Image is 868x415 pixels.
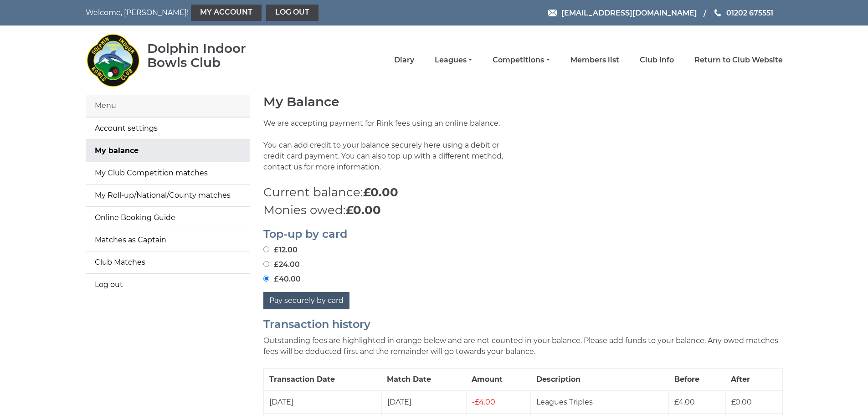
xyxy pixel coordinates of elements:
button: Pay securely by card [263,292,349,309]
div: Dolphin Indoor Bowls Club [147,41,275,70]
td: [DATE] [381,391,466,414]
span: £4.00 [674,398,695,406]
h1: My Balance [263,95,783,109]
th: Amount [466,368,531,391]
a: Log out [266,5,318,21]
input: £24.00 [263,261,269,267]
th: Before [669,368,726,391]
p: We are accepting payment for Rink fees using an online balance. You can add credit to your balanc... [263,118,516,184]
a: Return to Club Website [694,55,783,65]
th: Description [531,368,669,391]
img: Email [548,10,557,16]
a: My Account [191,5,262,21]
strong: £0.00 [346,203,381,217]
label: £24.00 [263,259,300,270]
a: Matches as Captain [86,229,250,251]
span: £4.00 [472,398,495,406]
a: Online Booking Guide [86,207,250,229]
a: Club Matches [86,251,250,273]
span: £0.00 [731,398,752,406]
th: Transaction Date [263,368,381,391]
a: My Roll-up/National/County matches [86,184,250,206]
td: [DATE] [263,391,381,414]
strong: £0.00 [363,185,398,200]
p: Current balance: [263,184,783,201]
a: Members list [570,55,619,65]
a: Competitions [493,55,550,65]
p: Monies owed: [263,201,783,219]
nav: Welcome, [PERSON_NAME]! [86,5,368,21]
th: Match Date [381,368,466,391]
td: Leagues Triples [531,391,669,414]
span: 01202 675551 [726,8,773,17]
input: £40.00 [263,276,269,282]
div: Menu [86,95,250,117]
a: Email [EMAIL_ADDRESS][DOMAIN_NAME] [548,7,697,19]
img: Dolphin Indoor Bowls Club [86,28,140,92]
a: Leagues [435,55,472,65]
a: My Club Competition matches [86,162,250,184]
h2: Top-up by card [263,228,783,240]
a: My balance [86,140,250,162]
h2: Transaction history [263,318,783,330]
a: Club Info [640,55,674,65]
input: £12.00 [263,246,269,252]
img: Phone us [714,9,721,16]
a: Log out [86,274,250,296]
label: £12.00 [263,245,298,256]
label: £40.00 [263,274,301,285]
th: After [725,368,782,391]
a: Account settings [86,118,250,139]
span: [EMAIL_ADDRESS][DOMAIN_NAME] [561,8,697,17]
p: Outstanding fees are highlighted in orange below and are not counted in your balance. Please add ... [263,335,783,357]
a: Phone us 01202 675551 [713,7,773,19]
a: Diary [394,55,414,65]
